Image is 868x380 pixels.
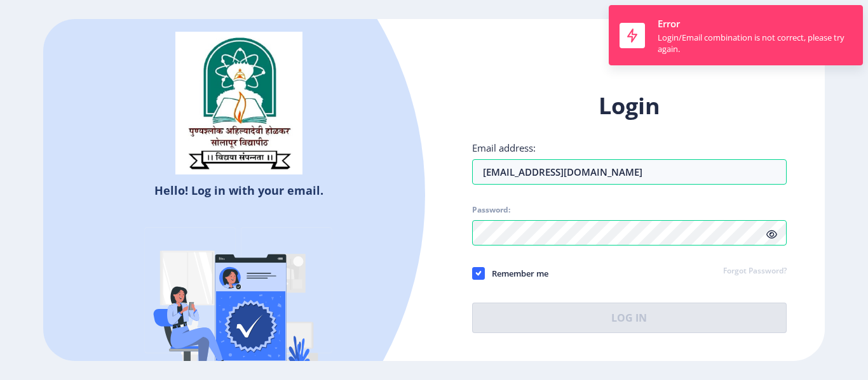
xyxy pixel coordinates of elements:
[472,205,510,215] label: Password:
[658,17,680,30] span: Error
[175,32,302,175] img: sulogo.png
[723,266,787,277] a: Forgot Password?
[472,141,536,154] label: Email address:
[658,32,852,55] div: Login/Email combination is not correct, please try again.
[472,303,787,333] button: Log In
[472,159,787,185] input: Email address
[472,91,787,121] h1: Login
[485,266,548,281] span: Remember me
